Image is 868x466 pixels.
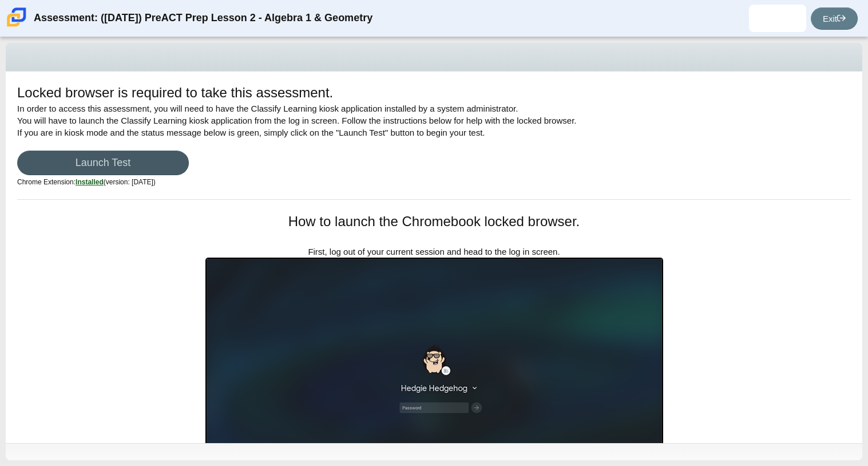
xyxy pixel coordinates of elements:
h1: How to launch the Chromebook locked browser. [205,212,663,231]
a: Launch Test [17,151,189,175]
div: In order to access this assessment, you will need to have the Classify Learning kiosk application... [17,83,851,199]
img: kristel.riverahern.uxyy5r [768,9,787,27]
img: Carmen School of Science & Technology [5,5,29,29]
a: Exit [811,7,858,30]
a: Carmen School of Science & Technology [5,21,29,31]
span: (version: [DATE]) [76,178,156,186]
u: Installed [76,178,104,186]
h1: Locked browser is required to take this assessment. [17,83,333,102]
div: Assessment: ([DATE]) PreACT Prep Lesson 2 - Algebra 1 & Geometry [34,5,372,32]
small: Chrome Extension: [17,178,156,186]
